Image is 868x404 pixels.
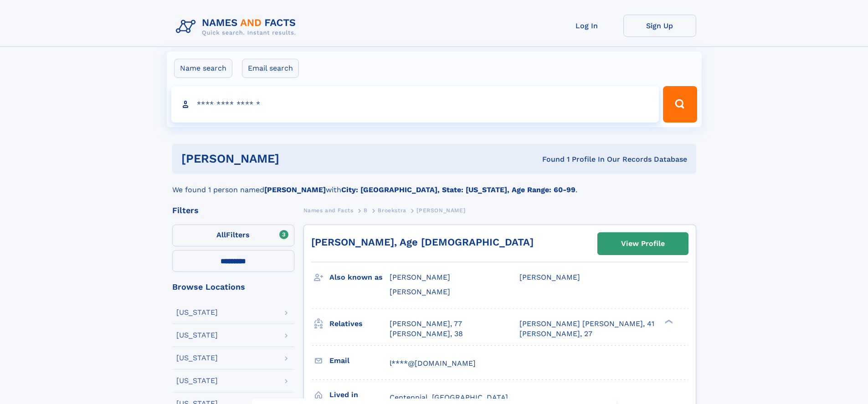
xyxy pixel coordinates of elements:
[329,316,390,332] h3: Relatives
[176,332,218,339] div: [US_STATE]
[364,207,368,214] span: B
[216,230,226,239] span: All
[176,309,218,316] div: [US_STATE]
[172,15,303,39] img: Logo Names and Facts
[264,185,326,194] b: [PERSON_NAME]
[176,354,218,362] div: [US_STATE]
[623,15,696,37] a: Sign Up
[311,236,534,248] a: [PERSON_NAME], Age [DEMOGRAPHIC_DATA]
[172,283,294,291] div: Browse Locations
[176,377,218,384] div: [US_STATE]
[519,319,654,329] a: [PERSON_NAME] [PERSON_NAME], 41
[181,153,411,164] h1: [PERSON_NAME]
[303,205,354,216] a: Names and Facts
[172,225,294,246] label: Filters
[329,387,390,403] h3: Lived in
[329,353,390,368] h3: Email
[341,185,575,194] b: City: [GEOGRAPHIC_DATA], State: [US_STATE], Age Range: 60-99
[172,174,696,195] div: We found 1 person named with .
[378,205,406,216] a: Broekstra
[550,15,623,37] a: Log In
[329,270,390,285] h3: Also known as
[663,318,673,324] div: ❯
[172,206,294,215] div: Filters
[519,329,592,339] a: [PERSON_NAME], 27
[390,287,450,296] span: [PERSON_NAME]
[390,273,450,281] span: [PERSON_NAME]
[242,59,299,78] label: Email search
[171,86,659,123] input: search input
[364,205,368,216] a: B
[390,319,462,329] a: [PERSON_NAME], 77
[174,59,232,78] label: Name search
[390,329,463,339] a: [PERSON_NAME], 38
[411,154,687,164] div: Found 1 Profile In Our Records Database
[416,207,465,214] span: [PERSON_NAME]
[663,86,697,123] button: Search Button
[390,393,508,402] span: Centennial, [GEOGRAPHIC_DATA]
[378,207,406,214] span: Broekstra
[519,273,580,281] span: [PERSON_NAME]
[621,233,665,254] div: View Profile
[598,233,688,255] a: View Profile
